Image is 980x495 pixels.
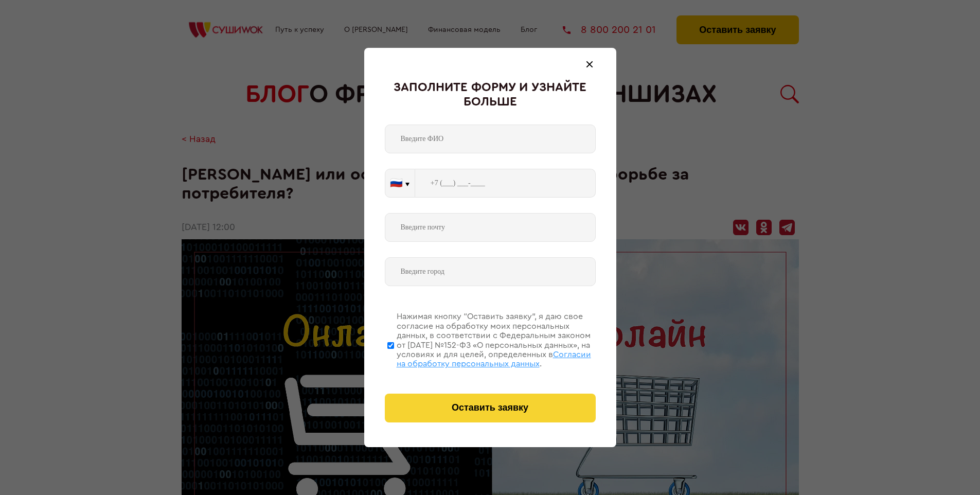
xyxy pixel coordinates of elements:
[385,394,596,422] button: Оставить заявку
[415,169,596,198] input: +7 (___) ___-____
[385,257,596,286] input: Введите город
[385,125,596,153] input: Введите ФИО
[385,81,596,109] div: Заполните форму и узнайте больше
[385,213,596,242] input: Введите почту
[397,350,591,368] span: Согласии на обработку персональных данных
[385,169,415,197] button: 🇷🇺
[397,312,596,368] div: Нажимая кнопку “Оставить заявку”, я даю свое согласие на обработку моих персональных данных, в со...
